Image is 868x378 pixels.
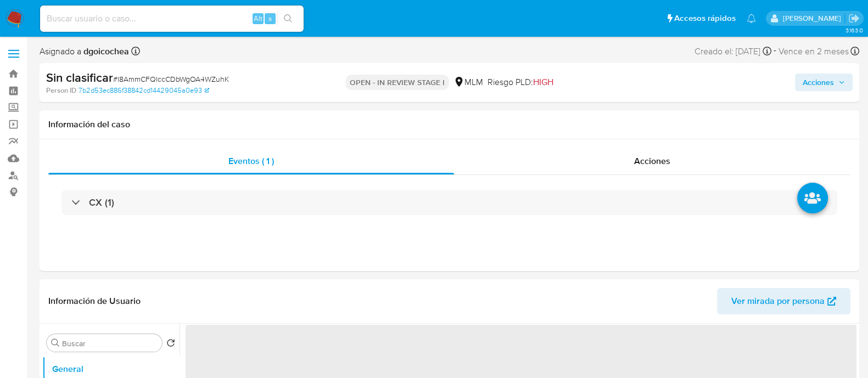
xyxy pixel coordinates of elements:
[51,338,60,347] button: Buscar
[634,155,670,167] span: Acciones
[166,338,175,351] button: Volver al orden por defecto
[254,13,262,24] span: Alt
[277,11,299,26] button: search-icon
[674,13,736,24] span: Accesos rápidos
[774,44,776,59] span: -
[795,74,853,91] button: Acciones
[46,69,113,86] b: Sin clasificar
[48,119,850,130] h1: Información del caso
[228,155,274,167] span: Eventos ( 1 )
[89,196,114,208] h3: CX (1)
[731,288,825,314] span: Ver mirada por persona
[782,13,844,24] p: dalia.goicochea@mercadolibre.com.mx
[803,74,834,91] span: Acciones
[46,86,76,95] b: Person ID
[40,46,129,58] span: Asignado a
[81,45,129,58] b: dgoicochea
[48,296,141,307] h1: Información de Usuario
[453,76,483,88] div: MLM
[747,14,756,23] a: Notificaciones
[695,44,771,59] div: Creado el: [DATE]
[79,86,209,95] a: 7b2d53ec886f38842cd14429045a0e93
[268,13,272,24] span: s
[113,74,229,84] span: # l8AmmCFQlccCDbWgOA4WZuhK
[62,338,158,348] input: Buscar
[345,75,449,90] p: OPEN - IN REVIEW STAGE I
[717,288,850,314] button: Ver mirada por persona
[779,46,849,58] span: Vence en 2 meses
[488,76,553,88] span: Riesgo PLD:
[40,12,304,26] input: Buscar usuario o caso...
[848,13,860,24] a: Salir
[533,76,553,88] span: HIGH
[61,190,837,215] div: CX (1)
